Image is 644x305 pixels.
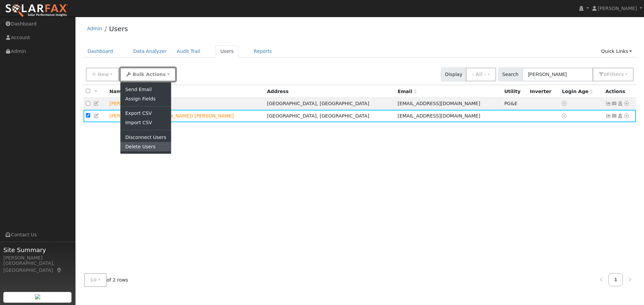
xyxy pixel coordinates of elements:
[215,45,239,58] a: Users
[3,254,72,261] div: [PERSON_NAME]
[611,112,618,120] a: 123+Tyson.Belle11@gmail.com
[107,110,265,122] td: Lead
[624,100,630,107] a: Other actions
[562,101,568,106] a: No login access
[35,294,40,299] img: retrieve
[109,89,129,94] span: Name
[611,100,618,107] a: tyson.belle11@gmail.com
[624,112,630,120] a: Other actions
[562,89,593,94] span: Days since last login
[605,88,634,95] div: Actions
[120,142,171,151] a: Delete Users
[398,113,480,119] span: [EMAIL_ADDRESS][DOMAIN_NAME]
[94,101,100,106] a: Edit User
[522,68,593,81] input: Search
[265,110,395,122] td: [GEOGRAPHIC_DATA], [GEOGRAPHIC_DATA]
[84,273,107,287] button: 10
[593,68,634,81] button: 0Filters
[398,101,480,106] span: [EMAIL_ADDRESS][DOMAIN_NAME]
[109,25,128,33] a: Users
[3,245,72,254] span: Site Summary
[617,113,623,119] a: Login As
[605,113,611,119] a: Not connected
[621,72,624,77] span: s
[617,101,623,106] a: Login As
[605,101,611,106] a: Show Graph
[84,273,128,287] span: of 2 rows
[97,72,109,77] span: New
[398,89,417,94] span: Email
[5,4,68,18] img: SolarFax
[83,45,118,58] a: Dashboard
[120,68,175,81] button: Bulk Actions
[562,113,568,119] a: No login access
[441,68,466,81] span: Display
[120,94,171,104] a: Assign Fields
[598,6,637,11] span: [PERSON_NAME]
[132,72,166,77] span: Bulk Actions
[120,118,171,128] a: Import CSV
[3,260,72,274] div: [GEOGRAPHIC_DATA], [GEOGRAPHIC_DATA]
[504,101,517,106] span: PG&E
[498,68,522,81] span: Search
[94,113,100,119] a: Edit User
[107,98,265,110] td: Lead
[120,85,171,94] a: Send Email
[128,45,172,58] a: Data Analyzer
[86,68,119,81] button: New
[120,133,171,142] a: Disconnect Users
[504,88,525,95] div: Utility
[466,68,496,81] button: - All -
[607,72,624,77] span: Filter
[530,88,557,95] div: Inverter
[120,109,171,118] a: Export CSV
[172,45,205,58] a: Audit Trail
[267,88,393,95] div: Address
[56,268,62,273] a: Map
[265,98,395,110] td: [GEOGRAPHIC_DATA], [GEOGRAPHIC_DATA]
[596,45,637,58] a: Quick Links
[87,26,102,31] a: Admin
[249,45,277,58] a: Reports
[90,277,97,283] span: 10
[608,273,623,286] a: 1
